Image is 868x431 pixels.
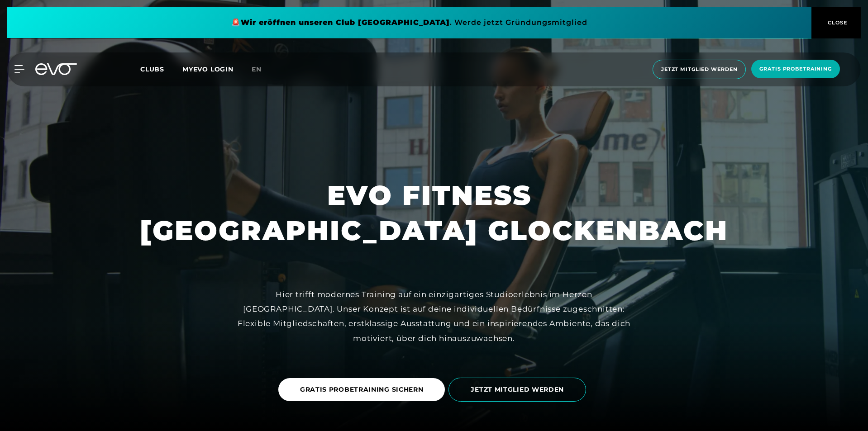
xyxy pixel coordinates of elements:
[252,64,272,75] a: en
[140,65,182,73] a: Clubs
[252,65,262,73] span: en
[140,178,728,248] h1: EVO FITNESS [GEOGRAPHIC_DATA] GLOCKENBACH
[182,65,234,73] a: MYEVO LOGIN
[650,60,749,79] a: Jetzt Mitglied werden
[811,7,861,38] button: CLOSE
[230,287,638,346] div: Hier trifft modernes Training auf ein einzigartiges Studioerlebnis im Herzen [GEOGRAPHIC_DATA]. U...
[825,19,848,27] span: CLOSE
[448,371,590,408] a: JETZT MITGLIED WERDEN
[661,66,737,73] span: Jetzt Mitglied werden
[759,65,832,73] span: Gratis Probetraining
[471,385,564,394] span: JETZT MITGLIED WERDEN
[300,385,424,394] span: GRATIS PROBETRAINING SICHERN
[278,371,449,408] a: GRATIS PROBETRAINING SICHERN
[749,60,843,79] a: Gratis Probetraining
[140,65,164,73] span: Clubs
